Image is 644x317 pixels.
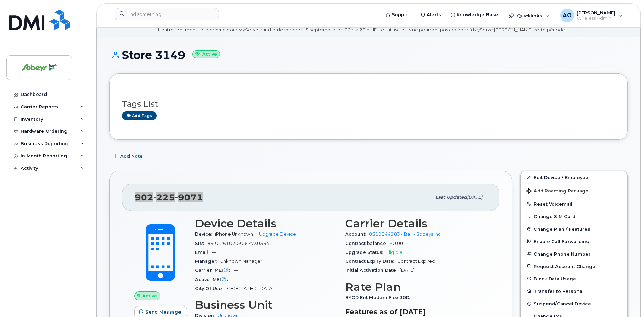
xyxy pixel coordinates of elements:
[521,223,627,235] button: Change Plan / Features
[457,11,498,18] span: Knowledge Base
[109,150,149,162] button: Add Note
[195,286,226,291] span: City Of Use
[195,277,232,282] span: Active IMEI
[345,308,487,316] h3: Features as of [DATE]
[521,171,627,184] a: Edit Device / Employee
[122,111,157,120] a: Add tags
[521,297,627,310] button: Suspend/Cancel Device
[397,259,435,264] span: Contract Expired
[256,231,296,237] a: + Upgrade Device
[195,268,234,273] span: Carrier IMEI
[220,259,262,264] span: Unknown Manager
[390,241,403,246] span: $0.00
[521,273,627,285] button: Block Data Usage
[232,277,236,282] span: —
[195,217,337,230] h3: Device Details
[381,8,416,22] a: Support
[534,239,590,244] span: Enable Call Forwarding
[345,259,397,264] span: Contract Expiry Date
[521,248,627,260] button: Change Phone Number
[195,241,207,246] span: SIM
[534,226,590,231] span: Change Plan / Features
[555,9,627,22] div: Antonio Orgera
[521,260,627,273] button: Request Account Change
[517,13,542,18] span: Quicklinks
[345,295,413,300] span: BYOD Ent Modem Flex 30D
[446,8,503,22] a: Knowledge Base
[526,188,589,195] span: Add Roaming Package
[215,231,253,237] span: iPhone Unknown
[175,192,203,202] span: 9071
[142,293,157,299] span: Active
[386,250,402,255] span: Eligible
[563,11,572,20] span: AO
[400,268,415,273] span: [DATE]
[521,210,627,222] button: Change SIM Card
[207,241,269,246] span: 89302610203067730354
[521,184,627,198] button: Add Roaming Package
[534,301,591,306] span: Suspend/Cancel Device
[195,231,215,237] span: Device
[521,285,627,297] button: Transfer to Personal
[195,250,212,255] span: Email
[212,250,216,255] span: —
[521,198,627,210] button: Reset Voicemail
[416,8,446,22] a: Alerts
[427,11,441,18] span: Alerts
[226,286,274,291] span: [GEOGRAPHIC_DATA]
[577,16,615,21] span: Wireless Admin
[467,195,482,200] span: [DATE]
[122,100,615,108] h3: Tags List
[435,195,467,200] span: Last updated
[345,250,386,255] span: Upgrade Status
[577,10,615,16] span: [PERSON_NAME]
[120,153,143,159] span: Add Note
[345,281,487,293] h3: Rate Plan
[504,9,554,22] div: Quicklinks
[392,11,411,18] span: Support
[345,217,487,230] h3: Carrier Details
[345,231,369,237] span: Account
[153,192,175,202] span: 225
[521,235,627,248] button: Enable Call Forwarding
[135,192,203,202] span: 902
[195,259,220,264] span: Manager
[109,49,628,61] h1: Store 3149
[192,50,220,58] small: Active
[195,299,337,311] h3: Business Unit
[345,268,400,273] span: Initial Activation Date
[234,268,238,273] span: —
[345,241,390,246] span: Contract balance
[115,8,219,20] input: Find something...
[145,309,181,315] span: Send Message
[369,231,442,237] a: 0510044983 - Bell - Sobeys Inc.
